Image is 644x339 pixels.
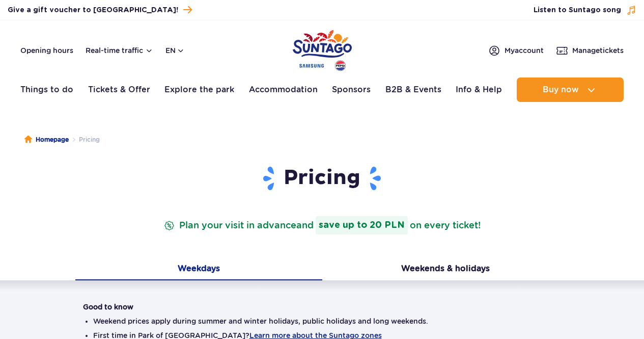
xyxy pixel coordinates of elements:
[543,85,579,94] span: Buy now
[322,259,569,280] button: Weekends & holidays
[75,259,322,280] button: Weekdays
[534,5,621,15] span: Listen to Suntago song
[93,316,551,326] li: Weekend prices apply during summer and winter holidays, public holidays and long weekends.
[8,3,192,17] a: Give a gift voucher to [GEOGRAPHIC_DATA]!
[20,77,73,102] a: Things to do
[24,135,69,145] a: Homepage
[86,46,153,55] button: Real-time traffic
[69,135,100,145] li: Pricing
[534,5,636,15] button: Listen to Suntago song
[505,45,544,56] span: My account
[88,77,150,102] a: Tickets & Offer
[164,77,234,102] a: Explore the park
[332,77,371,102] a: Sponsors
[517,77,624,102] button: Buy now
[293,25,352,72] a: Park of Poland
[556,44,624,57] a: Managetickets
[456,77,502,102] a: Info & Help
[8,5,178,15] span: Give a gift voucher to [GEOGRAPHIC_DATA]!
[165,45,185,56] button: en
[20,45,73,56] a: Opening hours
[385,77,441,102] a: B2B & Events
[316,216,408,234] strong: save up to 20 PLN
[488,44,544,57] a: Myaccount
[249,77,318,102] a: Accommodation
[572,45,624,56] span: Manage tickets
[83,165,562,192] h1: Pricing
[162,216,483,234] p: Plan your visit in advance on every ticket!
[83,303,133,311] strong: Good to know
